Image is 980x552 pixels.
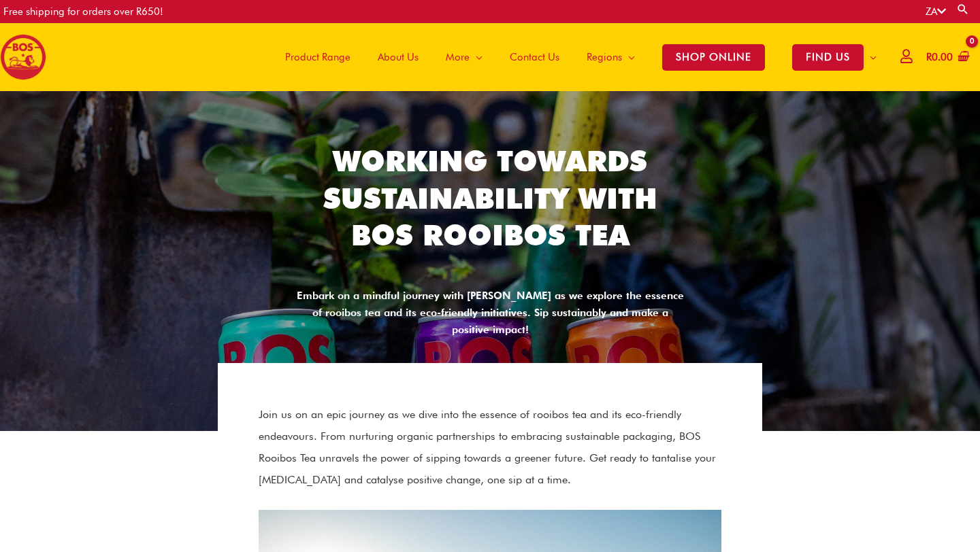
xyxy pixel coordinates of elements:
bdi: 0.00 [926,51,953,63]
a: Regions [573,23,649,91]
span: Product Range [285,37,350,77]
span: R [926,51,932,63]
a: SHOP ONLINE [649,23,779,91]
span: Contact Us [510,37,559,77]
span: FIND US [792,44,864,71]
span: SHOP ONLINE [662,44,765,71]
span: About Us [378,37,419,77]
a: ZA [926,5,946,18]
a: Search button [956,3,970,16]
a: Product Range [272,23,364,91]
div: Embark on a mindful journey with [PERSON_NAME] as we explore the essence of rooibos tea and its e... [293,288,687,338]
nav: Site Navigation [261,23,890,91]
span: More [446,37,470,77]
a: More [432,23,496,91]
a: About Us [364,23,432,91]
span: Regions [587,37,622,77]
a: Contact Us [496,23,573,91]
a: View Shopping Cart, empty [924,42,970,73]
p: Join us on an epic journey as we dive into the essence of rooibos tea and its eco-friendly endeav... [259,404,721,491]
h2: Working Towards Sustainability With BOS Rooibos Tea [293,143,687,254]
